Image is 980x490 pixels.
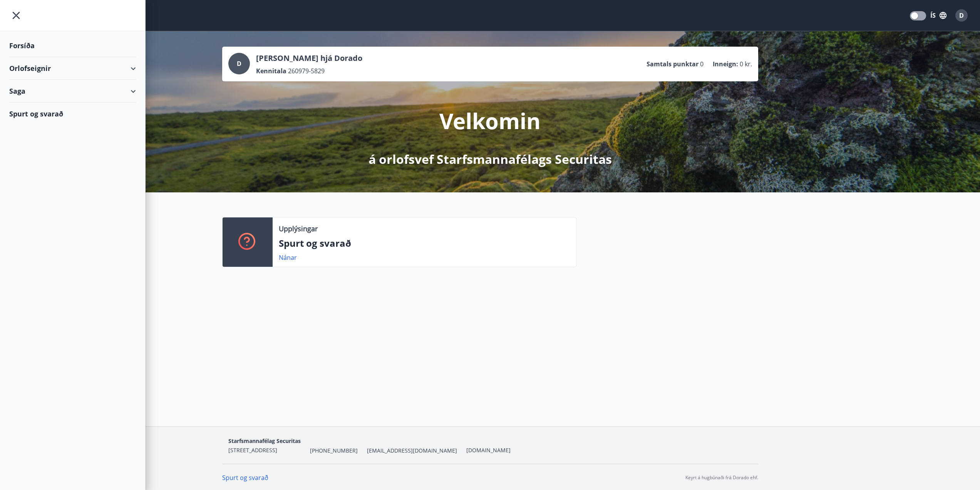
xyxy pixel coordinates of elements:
[279,224,318,234] p: Upplýsingar
[310,447,358,455] span: [PHONE_NUMBER]
[367,447,457,455] span: [EMAIL_ADDRESS][DOMAIN_NAME]
[228,437,301,445] span: Starfsmannafélag Securitas
[256,53,362,64] p: [PERSON_NAME] hjá Dorado
[279,253,297,262] a: Nánar
[466,446,511,454] a: [DOMAIN_NAME]
[952,6,971,25] button: D
[9,103,136,125] div: Spurt og svarað
[222,473,268,482] a: Spurt og svarað
[740,60,752,68] span: 0 kr.
[237,59,241,68] span: D
[9,8,23,22] button: menu
[256,67,286,75] p: Kennitala
[713,60,738,68] p: Inneign :
[959,11,964,20] span: D
[279,237,570,250] p: Spurt og svarað
[9,34,136,57] div: Forsíða
[9,57,136,80] div: Orlofseignir
[911,12,918,19] span: Translations Mode
[700,60,704,68] span: 0
[685,474,758,481] p: Keyrt á hugbúnaði frá Dorado ehf.
[288,67,325,75] span: 260979-5829
[926,8,951,22] button: ÍS
[369,151,612,168] p: á orlofsvef Starfsmannafélags Securitas
[647,60,699,68] p: Samtals punktar
[228,446,277,454] span: [STREET_ADDRESS]
[9,80,136,103] div: Saga
[439,106,541,135] p: Velkomin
